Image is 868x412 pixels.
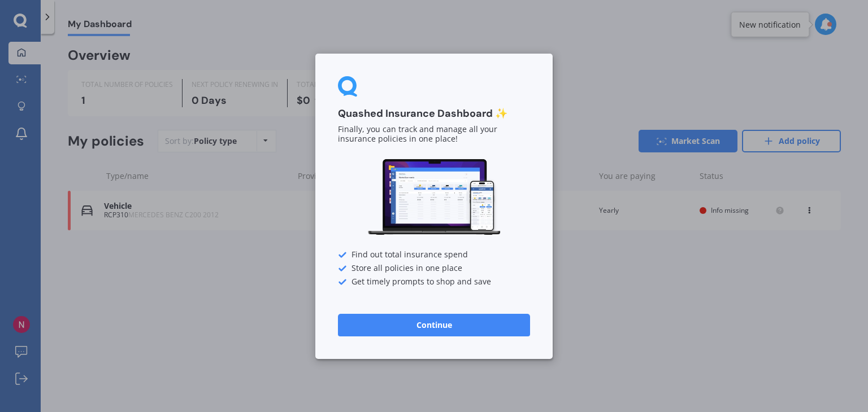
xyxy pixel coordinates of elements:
div: Get timely prompts to shop and save [338,277,530,286]
button: Continue [338,313,530,336]
h3: Quashed Insurance Dashboard ✨ [338,107,530,120]
p: Finally, you can track and manage all your insurance policies in one place! [338,125,530,144]
div: Store all policies in one place [338,264,530,273]
img: Dashboard [366,157,502,237]
div: Find out total insurance spend [338,250,530,259]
